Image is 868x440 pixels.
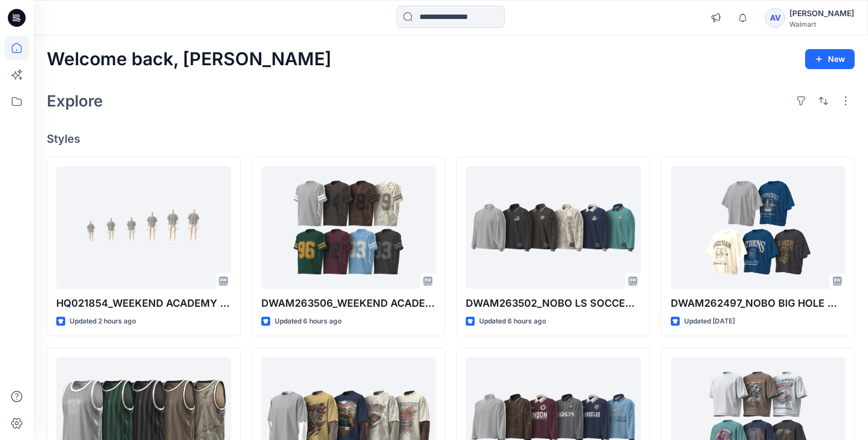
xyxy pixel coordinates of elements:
[261,296,436,311] p: DWAM263506_WEEKEND ACADEMY MESH FOOTBALL JERSEY
[47,132,855,146] h4: Styles
[805,49,855,69] button: New
[466,296,641,311] p: DWAM263502_NOBO LS SOCCER JERSEY
[47,49,331,70] h2: Welcome back, [PERSON_NAME]
[479,316,546,327] p: Updated 6 hours ago
[275,316,342,327] p: Updated 6 hours ago
[684,316,735,327] p: Updated [DATE]
[671,296,846,311] p: DWAM262497_NOBO BIG HOLE MESH TEE W- GRAPHIC
[466,166,641,289] a: DWAM263502_NOBO LS SOCCER JERSEY
[261,166,436,289] a: DWAM263506_WEEKEND ACADEMY MESH FOOTBALL JERSEY
[70,316,136,327] p: Updated 2 hours ago
[765,8,785,28] div: AV
[789,20,854,28] div: Walmart
[789,7,854,20] div: [PERSON_NAME]
[47,92,103,110] h2: Explore
[56,166,231,289] a: HQ021854_WEEKEND ACADEMY TWEEN MESH TOP_SIZE SET
[56,296,231,311] p: HQ021854_WEEKEND ACADEMY TWEEN MESH TOP_SIZE SET
[671,166,846,289] a: DWAM262497_NOBO BIG HOLE MESH TEE W- GRAPHIC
